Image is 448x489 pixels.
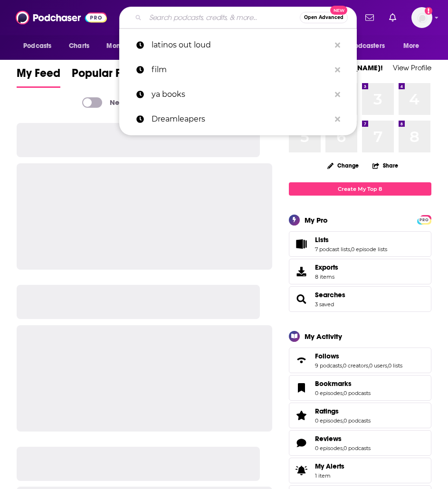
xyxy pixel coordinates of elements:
[152,107,330,132] p: Dreamleapers
[17,66,60,88] a: My Feed
[315,472,344,479] span: 1 item
[292,292,311,306] a: Searches
[387,362,388,369] span: ,
[372,156,399,175] button: Share
[343,390,343,396] span: ,
[350,246,351,253] span: ,
[343,390,371,396] a: 0 podcasts
[330,6,347,15] span: New
[315,417,343,424] a: 0 episodes
[315,362,342,369] a: 9 podcasts
[289,286,431,312] span: Searches
[292,237,311,251] a: Lists
[106,39,140,53] span: Monitoring
[315,379,352,388] span: Bookmarks
[17,37,64,55] button: open menu
[315,407,371,415] a: Ratings
[119,57,357,82] a: film
[351,246,387,253] a: 0 episode lists
[322,160,364,171] button: Change
[411,7,432,28] span: Logged in as kkneafsey
[343,445,371,451] a: 0 podcasts
[69,39,89,53] span: Charts
[292,354,311,367] a: Follows
[315,235,387,244] a: Lists
[315,462,344,470] span: My Alerts
[305,216,328,225] div: My Pro
[315,434,342,443] span: Reviews
[119,82,357,107] a: ya books
[368,362,369,369] span: ,
[425,7,432,15] svg: Add a profile image
[315,263,338,272] span: Exports
[292,381,311,395] a: Bookmarks
[289,403,431,428] span: Ratings
[292,436,311,450] a: Reviews
[315,352,402,360] a: Follows
[289,375,431,401] span: Bookmarks
[292,464,311,477] span: My Alerts
[300,12,348,23] button: Open AdvancedNew
[305,332,342,341] div: My Activity
[152,33,330,57] p: latinos out loud
[152,57,330,82] p: film
[315,246,350,253] a: 7 podcast lists
[411,7,432,28] button: Show profile menu
[72,66,141,88] a: Popular Feed
[289,231,431,257] span: Lists
[289,259,431,284] a: Exports
[403,39,419,53] span: More
[289,182,431,195] a: Create My Top 8
[315,291,345,299] a: Searches
[343,445,343,451] span: ,
[145,10,300,25] input: Search podcasts, credits, & more...
[339,39,385,53] span: For Podcasters
[315,235,329,244] span: Lists
[343,417,343,424] span: ,
[63,37,95,55] a: Charts
[119,33,357,57] a: latinos out loud
[289,458,431,483] a: My Alerts
[82,97,207,108] a: New Releases & Guests Only
[315,445,343,451] a: 0 episodes
[315,352,339,360] span: Follows
[343,362,368,369] a: 0 creators
[385,9,400,26] a: Show notifications dropdown
[333,37,399,55] button: open menu
[397,37,431,55] button: open menu
[17,66,60,86] span: My Feed
[388,362,402,369] a: 0 lists
[342,362,343,369] span: ,
[411,7,432,28] img: User Profile
[393,63,431,72] a: View Profile
[289,348,431,373] span: Follows
[343,417,371,424] a: 0 podcasts
[119,7,357,28] div: Search podcasts, credits, & more...
[315,390,343,396] a: 0 episodes
[72,66,141,86] span: Popular Feed
[369,362,387,369] a: 0 users
[292,265,311,278] span: Exports
[16,9,107,27] img: Podchaser - Follow, Share and Rate Podcasts
[23,39,51,53] span: Podcasts
[362,9,378,26] a: Show notifications dropdown
[315,273,338,280] span: 8 items
[315,301,334,308] a: 3 saved
[152,82,330,107] p: ya books
[304,15,343,20] span: Open Advanced
[289,430,431,456] span: Reviews
[315,434,371,443] a: Reviews
[419,216,430,224] span: PRO
[100,37,153,55] button: open menu
[315,379,371,388] a: Bookmarks
[292,409,311,422] a: Ratings
[419,216,430,223] a: PRO
[119,107,357,132] a: Dreamleapers
[315,407,339,415] span: Ratings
